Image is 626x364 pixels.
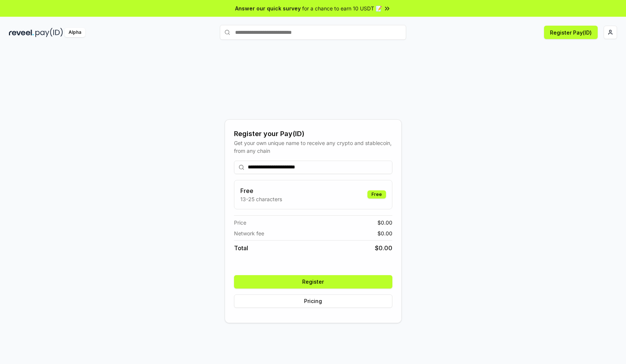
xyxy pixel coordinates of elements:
div: Register your Pay(ID) [234,129,392,139]
button: Pricing [234,294,392,308]
h3: Free [240,186,282,195]
button: Register [234,275,392,289]
button: Register Pay(ID) [544,26,598,39]
div: Free [367,190,386,199]
span: Network fee [234,229,264,237]
span: for a chance to earn 10 USDT 📝 [302,4,382,12]
p: 13-25 characters [240,195,282,203]
span: Total [234,244,248,252]
span: $ 0.00 [377,229,392,237]
span: Price [234,219,246,226]
img: reveel_dark [9,28,34,37]
span: $ 0.00 [375,244,392,252]
div: Get your own unique name to receive any crypto and stablecoin, from any chain [234,139,392,155]
img: pay_id [35,28,63,37]
span: $ 0.00 [377,219,392,226]
span: Answer our quick survey [235,4,301,12]
div: Alpha [64,28,85,37]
